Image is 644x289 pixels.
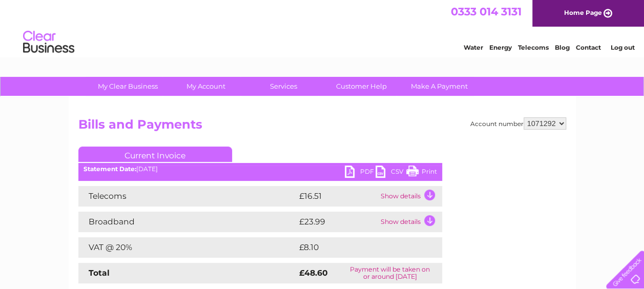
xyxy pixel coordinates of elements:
td: Telecoms [78,186,297,207]
a: Blog [555,44,570,51]
a: CSV [376,166,406,180]
img: logo.png [23,27,75,58]
a: Telecoms [518,44,549,51]
a: Print [406,166,437,180]
strong: £48.60 [299,268,328,278]
div: Account number [470,117,566,130]
a: My Account [163,77,248,96]
td: Show details [378,186,442,207]
div: [DATE] [78,166,442,173]
a: PDF [345,166,376,180]
a: Customer Help [319,77,404,96]
td: Payment will be taken on or around [DATE] [338,263,442,283]
a: My Clear Business [86,77,170,96]
div: Clear Business is a trading name of Verastar Limited (registered in [GEOGRAPHIC_DATA] No. 3667643... [80,6,565,50]
a: 0333 014 3131 [451,5,522,18]
a: Log out [610,44,634,51]
a: Water [464,44,483,51]
td: VAT @ 20% [78,237,297,258]
a: Energy [489,44,512,51]
td: Show details [378,212,442,232]
td: £16.51 [297,186,378,207]
td: £23.99 [297,212,378,232]
b: Statement Date: [84,165,136,173]
h2: Bills and Payments [78,117,566,137]
a: Contact [576,44,601,51]
a: Make A Payment [397,77,482,96]
strong: Total [89,268,110,278]
td: £8.10 [297,237,417,258]
a: Current Invoice [78,147,232,162]
a: Services [241,77,326,96]
td: Broadband [78,212,297,232]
